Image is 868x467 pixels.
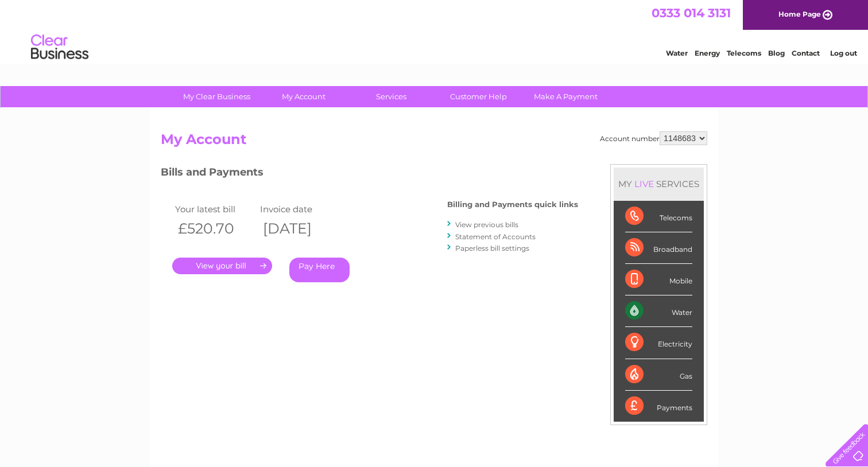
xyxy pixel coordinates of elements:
a: Telecoms [727,49,761,57]
a: View previous bills [455,220,518,229]
td: Invoice date [257,201,342,217]
div: MY SERVICES [614,168,704,200]
a: Make A Payment [518,86,613,107]
div: LIVE [632,178,656,189]
a: Statement of Accounts [455,232,536,241]
a: Energy [695,49,720,57]
div: Clear Business is a trading name of Verastar Limited (registered in [GEOGRAPHIC_DATA] No. 3667643... [164,6,706,56]
h4: Billing and Payments quick links [447,200,578,209]
a: 0333 014 3131 [652,6,731,20]
a: Pay Here [289,258,350,282]
td: Your latest bill [172,201,257,217]
div: Water [625,295,692,327]
a: My Account [257,86,351,107]
a: Log out [830,49,857,57]
a: Contact [792,49,820,57]
a: Customer Help [431,86,526,107]
h3: Bills and Payments [161,164,578,184]
a: Water [666,49,688,57]
a: . [172,258,272,274]
th: [DATE] [257,217,342,240]
a: Paperless bill settings [455,244,529,252]
th: £520.70 [172,217,257,240]
img: logo.png [30,30,89,65]
div: Mobile [625,264,692,295]
div: Account number [600,131,707,145]
div: Gas [625,359,692,391]
a: Services [344,86,439,107]
div: Broadband [625,232,692,264]
a: Blog [768,49,785,57]
h2: My Account [161,131,707,153]
div: Electricity [625,327,692,359]
div: Payments [625,391,692,422]
div: Telecoms [625,201,692,232]
a: My Clear Business [169,86,264,107]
